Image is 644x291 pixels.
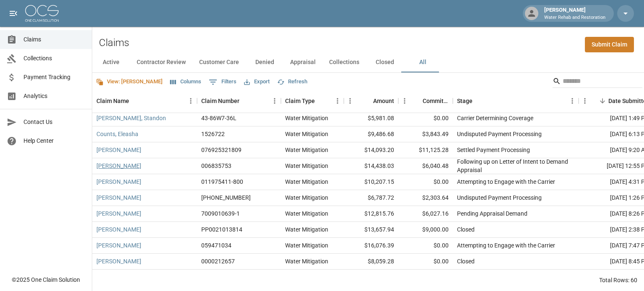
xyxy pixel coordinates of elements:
[242,75,272,88] button: Export
[398,222,453,238] div: $9,000.00
[201,178,243,186] div: 011975411-800
[281,89,344,113] div: Claim Type
[96,225,141,234] a: [PERSON_NAME]
[285,162,328,170] div: Water Mitigation
[96,114,166,122] a: [PERSON_NAME], Standon
[453,89,579,113] div: Stage
[404,52,441,72] button: All
[130,52,192,72] button: Contractor Review
[457,157,574,174] div: Following up on Letter of Intent to Demand Appraisal
[398,142,453,158] div: $11,125.28
[285,178,328,186] div: Water Mitigation
[398,89,453,113] div: Committed Amount
[457,225,475,234] div: Closed
[344,174,398,190] div: $10,207.15
[275,75,309,88] button: Refresh
[361,95,373,107] button: Sort
[285,241,328,250] div: Water Mitigation
[239,95,251,107] button: Sort
[599,276,637,284] div: Total Rows: 60
[344,190,398,206] div: $6,787.72
[184,95,197,107] button: Menu
[457,89,473,113] div: Stage
[398,254,453,270] div: $0.00
[23,54,85,63] span: Collections
[597,95,608,107] button: Sort
[398,174,453,190] div: $0.00
[96,193,141,202] a: [PERSON_NAME]
[398,158,453,174] div: $6,040.48
[96,89,129,113] div: Claim Name
[201,193,251,202] div: 01-008-898459
[23,35,85,44] span: Claims
[25,5,59,22] img: ocs-logo-white-transparent.png
[92,52,644,72] div: dynamic tabs
[344,158,398,174] div: $14,438.03
[285,89,315,113] div: Claim Type
[473,95,484,107] button: Sort
[373,89,394,113] div: Amount
[331,95,344,107] button: Menu
[23,136,85,145] span: Help Center
[201,209,240,218] div: 7009010639-1
[315,95,327,107] button: Sort
[201,114,236,122] div: 43-86W7-36L
[92,52,130,72] button: Active
[201,225,242,234] div: PP0021013814
[344,126,398,142] div: $9,486.68
[201,162,231,170] div: 006835753
[201,257,235,265] div: 0000212657
[285,193,328,202] div: Water Mitigation
[457,146,530,154] div: Settled Payment Processing
[94,75,165,88] button: View: [PERSON_NAME]
[398,238,453,254] div: $0.00
[457,209,527,218] div: Pending Appraisal Demand
[285,146,328,154] div: Water Mitigation
[411,95,423,107] button: Sort
[457,193,542,202] div: Undisputed Payment Processing
[457,241,555,250] div: Attempting to Engage with the Carrier
[585,37,634,52] a: Submit Claim
[129,95,141,107] button: Sort
[344,206,398,222] div: $12,815.76
[201,241,231,250] div: 059471034
[398,126,453,142] div: $3,843.49
[285,257,328,265] div: Water Mitigation
[12,276,80,284] div: © 2025 One Claim Solution
[457,178,555,186] div: Attempting to Engage with the Carrier
[398,206,453,222] div: $6,027.16
[344,254,398,270] div: $8,059.28
[197,89,281,113] div: Claim Number
[285,114,328,122] div: Water Mitigation
[344,238,398,254] div: $16,076.39
[344,95,356,107] button: Menu
[283,52,322,72] button: Appraisal
[366,52,404,72] button: Closed
[201,130,225,138] div: 1526722
[566,95,579,107] button: Menu
[344,142,398,158] div: $14,093.20
[96,130,138,138] a: Counts, Eleasha
[344,111,398,126] div: $5,981.08
[201,146,241,154] div: 076925321809
[23,92,85,100] span: Analytics
[285,130,328,138] div: Water Mitigation
[541,6,609,21] div: [PERSON_NAME]
[207,75,239,89] button: Show filters
[322,52,366,72] button: Collections
[457,257,475,265] div: Closed
[201,89,239,113] div: Claim Number
[23,118,85,126] span: Contact Us
[99,37,129,49] h2: Claims
[96,146,141,154] a: [PERSON_NAME]
[96,209,141,218] a: [PERSON_NAME]
[168,75,203,88] button: Select columns
[5,5,22,22] button: open drawer
[268,95,281,107] button: Menu
[92,89,197,113] div: Claim Name
[246,52,283,72] button: Denied
[192,52,246,72] button: Customer Care
[96,257,141,265] a: [PERSON_NAME]
[344,222,398,238] div: $13,657.94
[423,89,449,113] div: Committed Amount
